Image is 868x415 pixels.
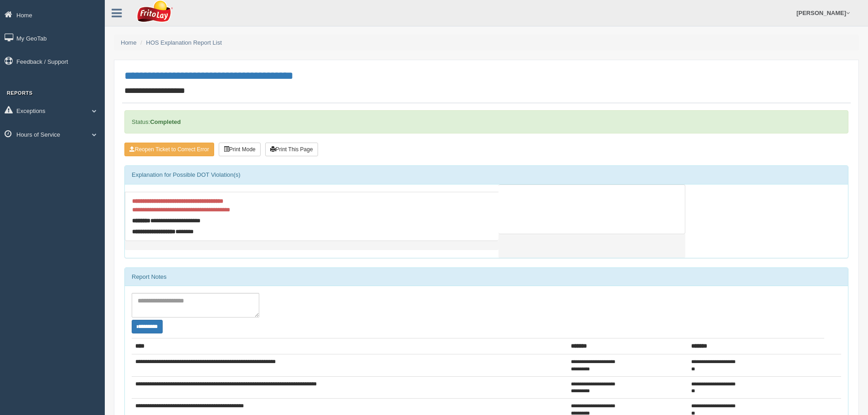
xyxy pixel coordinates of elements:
[219,143,261,156] button: Print Mode
[121,39,137,46] a: Home
[124,110,848,133] div: Status:
[124,143,214,156] button: Reopen Ticket
[146,39,222,46] a: HOS Explanation Report List
[125,268,848,286] div: Report Notes
[150,118,180,125] strong: Completed
[125,166,848,184] div: Explanation for Possible DOT Violation(s)
[132,320,163,333] button: Change Filter Options
[265,143,318,156] button: Print This Page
